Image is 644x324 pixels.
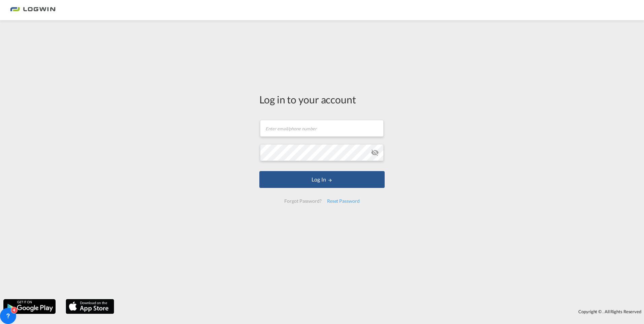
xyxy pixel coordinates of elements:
img: apple.png [65,298,115,315]
button: LOGIN [259,171,385,188]
img: google.png [3,298,56,315]
div: Reset Password [324,195,362,207]
div: Copyright © . All Rights Reserved [118,306,644,317]
div: Forgot Password? [282,195,324,207]
md-icon: icon-eye-off [371,149,379,157]
img: bc73a0e0d8c111efacd525e4c8ad7d32.png [10,3,56,18]
div: Log in to your account [259,92,385,106]
input: Enter email/phone number [260,120,384,137]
